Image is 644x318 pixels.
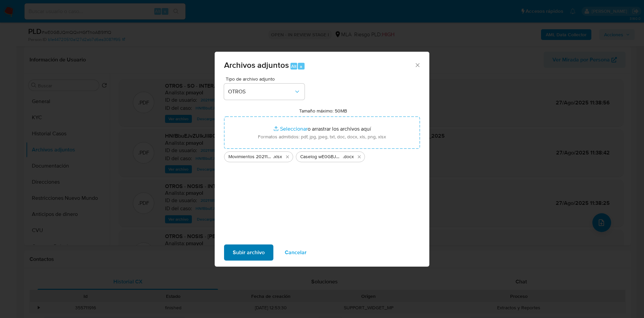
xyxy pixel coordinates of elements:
[343,153,354,160] span: .docx
[291,63,297,70] span: Alt
[224,84,305,100] button: OTROS
[233,245,265,260] span: Subir archivo
[283,153,291,161] button: Eliminar Movimientos 2021185960 agosto 25.xlsx
[300,153,343,160] span: Caselog wE0GBJQmQQxHGfTnoAB91f1Q - 2021185960 - agosto 25
[226,77,306,81] span: Tipo de archivo adjunto
[285,245,307,260] span: Cancelar
[414,62,420,68] button: Cerrar
[228,88,294,95] span: OTROS
[224,244,273,261] button: Subir archivo
[299,108,347,114] label: Tamaño máximo: 50MB
[224,59,289,71] span: Archivos adjuntos
[276,244,315,261] button: Cancelar
[300,63,302,70] span: a
[224,149,420,162] ul: Archivos seleccionados
[355,153,363,161] button: Eliminar Caselog wE0GBJQmQQxHGfTnoAB91f1Q - 2021185960 - agosto 25.docx
[228,153,273,160] span: Movimientos 2021185960 agosto 25
[273,153,282,160] span: .xlsx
